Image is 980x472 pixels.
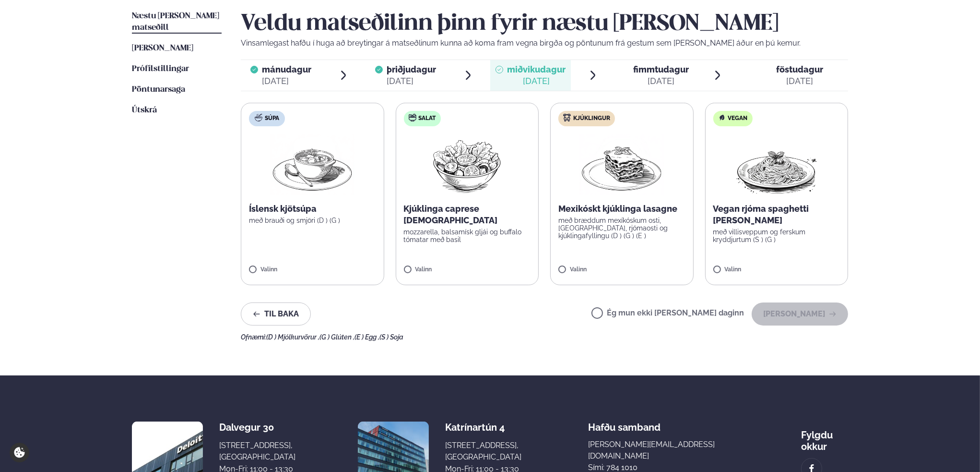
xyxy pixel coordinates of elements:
[132,12,219,32] span: Næstu [PERSON_NAME] matseðill
[419,115,436,122] span: Salat
[445,440,521,463] div: [STREET_ADDRESS], [GEOGRAPHIC_DATA]
[558,217,685,240] p: með bræddum mexíkóskum osti, [GEOGRAPHIC_DATA], rjómaosti og kjúklingafyllingu (D ) (G ) (E )
[752,303,848,326] button: [PERSON_NAME]
[270,134,354,195] img: Soup.png
[507,75,566,87] div: [DATE]
[387,64,436,74] span: þriðjudagur
[132,63,189,75] a: Prófílstillingar
[354,333,379,341] span: (E ) Egg ,
[776,64,823,74] span: föstudagur
[379,333,403,341] span: (S ) Soja
[563,114,571,121] img: chicken.svg
[319,333,354,341] span: (G ) Glúten ,
[266,333,319,341] span: (D ) Mjólkurvörur ,
[132,65,189,73] span: Prófílstillingar
[132,85,185,94] span: Pöntunarsaga
[241,11,848,37] h2: Veldu matseðilinn þinn fyrir næstu [PERSON_NAME]
[507,64,566,74] span: miðvikudagur
[219,422,295,433] div: Dalvegur 30
[132,44,193,52] span: [PERSON_NAME]
[713,203,840,226] p: Vegan rjóma spaghetti [PERSON_NAME]
[445,422,521,433] div: Katrínartún 4
[588,414,661,433] span: Hafðu samband
[633,75,689,87] div: [DATE]
[10,443,29,462] a: Cookie settings
[265,115,279,122] span: Súpa
[132,11,222,34] a: Næstu [PERSON_NAME] matseðill
[262,75,311,87] div: [DATE]
[409,114,416,121] img: salad.svg
[387,75,436,87] div: [DATE]
[801,422,848,452] div: Fylgdu okkur
[728,115,748,122] span: Vegan
[241,303,311,326] button: Til baka
[633,64,689,74] span: fimmtudagur
[249,203,376,215] p: Íslensk kjötsúpa
[241,37,848,49] p: Vinsamlegast hafðu í huga að breytingar á matseðlinum kunna að koma fram vegna birgða og pöntunum...
[776,75,823,87] div: [DATE]
[132,106,157,114] span: Útskrá
[588,439,735,462] a: [PERSON_NAME][EMAIL_ADDRESS][DOMAIN_NAME]
[425,134,509,195] img: Salad.png
[255,114,262,121] img: soup.svg
[579,134,664,195] img: Lasagna.png
[404,203,531,226] p: Kjúklinga caprese [DEMOGRAPHIC_DATA]
[734,134,819,195] img: Spagetti.png
[558,203,685,215] p: Mexikóskt kjúklinga lasagne
[241,333,848,341] div: Ofnæmi:
[132,105,157,116] a: Útskrá
[713,228,840,243] p: með villisveppum og ferskum kryddjurtum (S ) (G )
[573,115,610,122] span: Kjúklingur
[219,440,295,463] div: [STREET_ADDRESS], [GEOGRAPHIC_DATA]
[718,114,726,121] img: Vegan.svg
[249,217,376,224] p: með brauði og smjöri (D ) (G )
[132,84,185,96] a: Pöntunarsaga
[262,64,311,74] span: mánudagur
[404,228,531,243] p: mozzarella, balsamísk gljái og buffalo tómatar með basil
[132,43,193,54] a: [PERSON_NAME]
